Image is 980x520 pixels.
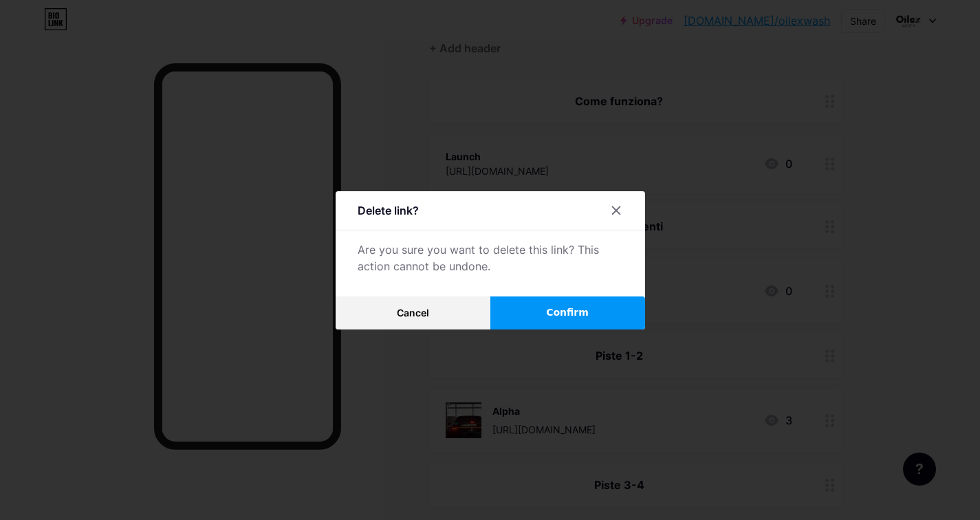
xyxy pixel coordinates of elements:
[336,296,490,329] button: Cancel
[358,202,419,219] div: Delete link?
[358,241,623,274] div: Are you sure you want to delete this link? This action cannot be undone.
[490,296,645,329] button: Confirm
[546,305,589,320] span: Confirm
[397,307,429,318] span: Cancel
